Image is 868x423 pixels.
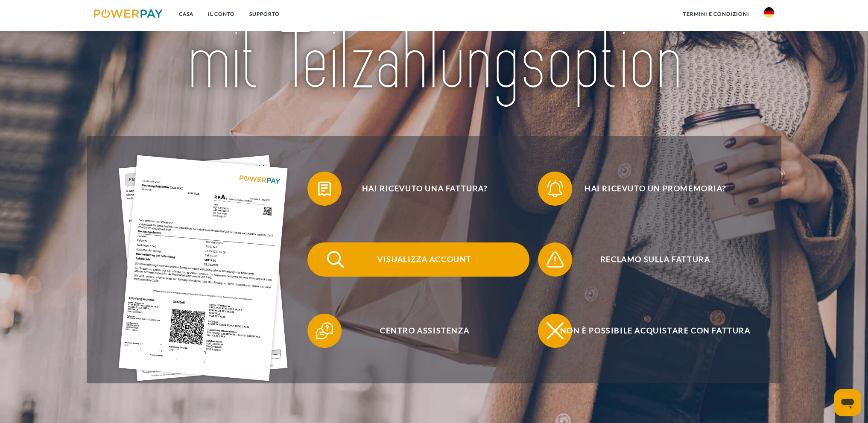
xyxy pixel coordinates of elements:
[249,11,280,17] font: SUPPORTO
[242,6,287,22] a: SUPPORTO
[764,7,774,18] img: di
[683,11,749,17] font: Termini e Condizioni
[538,172,760,206] button: Hai ricevuto un promemoria?
[380,326,469,335] font: Centro assistenza
[314,178,335,199] img: qb_bill.svg
[179,11,193,17] font: Casa
[362,184,487,193] font: Hai ricevuto una fattura?
[544,320,566,341] img: qb_close.svg
[325,249,346,270] img: qb_search.svg
[172,6,201,22] a: Casa
[208,11,235,17] font: IL CONTO
[585,184,726,193] font: Hai ricevuto un promemoria?
[307,314,529,348] button: Centro assistenza
[377,254,472,264] font: Visualizza account
[676,6,757,22] a: Termini e Condizioni
[560,326,751,335] font: Non è possibile acquistare con fattura
[201,6,242,22] a: IL CONTO
[307,172,529,206] button: Hai ricevuto una fattura?
[544,249,566,270] img: qb_warning.svg
[600,254,710,264] font: Reclamo sulla fattura
[94,9,163,18] img: logo-powerpay.svg
[314,320,335,341] img: qb_help.svg
[538,314,760,348] button: Non è possibile acquistare con fattura
[538,242,760,277] button: Reclamo sulla fattura
[307,242,529,277] button: Visualizza account
[544,178,566,199] img: qb_bell.svg
[119,155,288,381] img: single_invoice_powerpay_de.jpg
[834,389,861,416] iframe: Pulsante per aprire la finestra di messaggistica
